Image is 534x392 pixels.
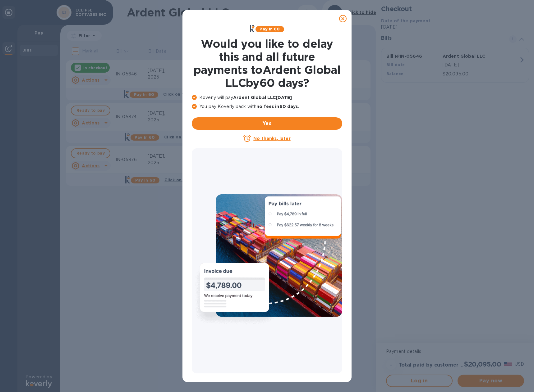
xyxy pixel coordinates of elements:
p: You pay Koverly back with [192,103,342,110]
u: No thanks, later [253,136,290,141]
b: Ardent Global LLC [DATE] [233,95,292,100]
p: Koverly will pay [192,94,342,101]
b: no fees in 60 days . [256,104,299,109]
button: Yes [192,117,342,130]
b: Pay in 60 [260,27,280,31]
span: Yes [197,120,337,127]
h1: Would you like to delay this and all future payments to Ardent Global LLC by 60 days ? [192,37,342,89]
